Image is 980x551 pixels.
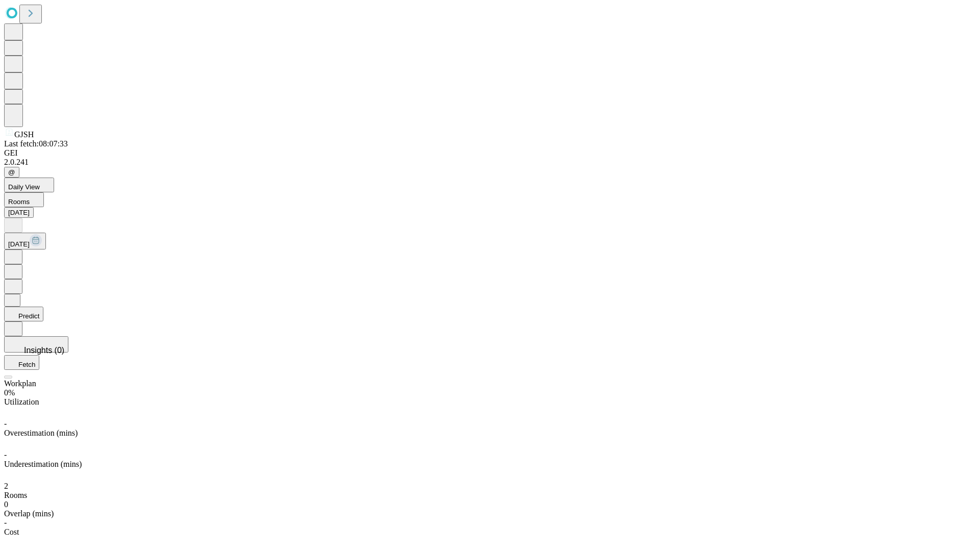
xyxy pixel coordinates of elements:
[24,346,64,355] span: Insights (0)
[8,240,30,248] span: [DATE]
[4,500,8,509] span: 0
[4,429,78,437] span: Overestimation (mins)
[4,355,39,370] button: Fetch
[14,130,34,139] span: GJSH
[4,158,976,167] div: 2.0.241
[4,450,7,459] span: -
[4,178,54,192] button: Daily View
[4,528,19,536] span: Cost
[4,207,34,218] button: [DATE]
[4,482,8,490] span: 2
[4,419,7,428] span: -
[4,148,976,158] div: GEI
[4,167,19,178] button: @
[4,509,54,518] span: Overlap (mins)
[8,198,30,206] span: Rooms
[4,233,46,249] button: [DATE]
[4,491,27,499] span: Rooms
[4,307,43,321] button: Predict
[8,183,40,191] span: Daily View
[4,139,68,148] span: Last fetch: 08:07:33
[4,192,44,207] button: Rooms
[4,379,36,388] span: Workplan
[8,168,15,176] span: @
[4,336,68,353] button: Insights (0)
[4,460,82,468] span: Underestimation (mins)
[4,397,39,406] span: Utilization
[4,518,7,527] span: -
[4,388,15,397] span: 0%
